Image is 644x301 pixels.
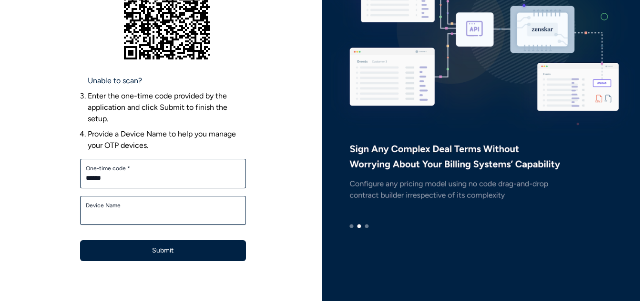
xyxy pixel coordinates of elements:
li: Enter the one-time code provided by the application and click Submit to finish the setup. [88,90,246,125]
label: Device Name [86,202,240,209]
li: Provide a Device Name to help you manage your OTP devices. [88,128,246,151]
label: One-time code * [86,165,240,172]
button: Submit [80,240,246,261]
a: Unable to scan? [88,75,142,87]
